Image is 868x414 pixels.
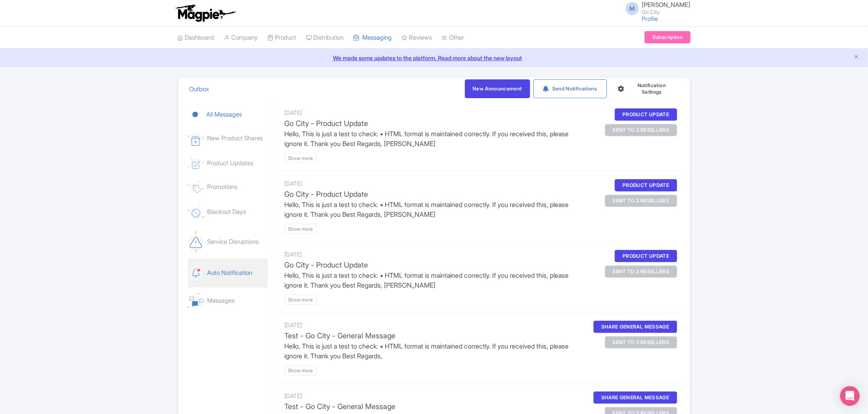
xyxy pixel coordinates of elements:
span: [DATE] [285,251,302,258]
a: New Product Shares [188,125,268,152]
a: Product [268,27,297,49]
div: sent to 3 resellers [605,195,677,207]
a: Dashboard [178,27,214,49]
img: icon-auto-notification-passive-90f0fc5d3ac5efac254e4ceb20dbff71.svg [188,265,204,281]
img: icon-blocked-days-passive-0febe7090a5175195feee36c38de928a.svg [188,205,204,219]
a: Product Updates [188,151,268,175]
button: Close announcement [854,53,860,62]
a: Promotions [188,175,268,200]
div: Product Update [615,250,677,262]
btn: Show more [285,153,317,163]
p: Test - Go City - General Message [285,401,579,412]
p: Go City - Product Update [285,118,579,129]
img: icon-general-message-passive-dced38b8be14f6433371365708243c1d.svg [188,293,204,308]
div: sent to 3 resellers [605,124,677,136]
p: Test - Go City - General Message [285,330,579,341]
small: Go City [642,9,691,15]
img: icon-new-promotion-passive-97cfc8a2a1699b87f57f1e372f5c4344.svg [188,181,204,193]
span: [DATE] [285,109,302,116]
div: Product Update [615,179,677,191]
a: All Messages [188,103,268,126]
a: Blackout Days [188,199,268,225]
a: Send Notifications [533,79,607,98]
a: M [PERSON_NAME] Go City [621,2,691,15]
span: [PERSON_NAME] [642,1,691,9]
a: We made some updates to the platform. Read more about the new layout [5,54,863,62]
img: icon-service-disruption-passive-d53cc9fb2ac501153ed424a81dd5f4a8.svg [188,231,204,252]
p: Hello, This is just a test to check: • HTML format is maintained correctly. If you received this,... [285,200,579,219]
span: [DATE] [285,180,302,187]
a: Company [224,27,258,49]
p: Go City - Product Update [285,259,579,270]
span: [DATE] [285,322,302,328]
btn: Show more [285,365,317,376]
a: Subscription [645,31,690,43]
p: Go City - Product Update [285,189,579,200]
img: icon-share-products-passive-586cf1afebc7ee56cd27c2962df33887.svg [188,132,204,146]
a: Profile [642,15,658,22]
p: Hello, This is just a test to check: • HTML format is maintained correctly. If you received this,... [285,129,579,148]
p: Hello, This is just a test to check: • HTML format is maintained correctly. If you received this,... [285,341,579,361]
a: Outbox [190,78,210,101]
btn: Show more [285,295,317,305]
img: logo-ab69f6fb50320c5b225c76a69d11143b.png [174,4,237,22]
span: M [626,2,639,15]
div: sent to 3 resellers [605,336,677,349]
div: Product Update [615,108,677,121]
span: [DATE] [285,392,302,399]
a: Distribution [306,27,344,49]
btn: Show more [285,224,317,234]
a: Auto Notification [188,259,268,288]
div: Share General Message [594,391,677,404]
a: Notification Settings [610,79,684,98]
a: Other [442,27,464,49]
img: icon-product-update-passive-d8b36680673ce2f1c1093c6d3d9e0655.svg [188,158,204,169]
p: Hello, This is just a test to check: • HTML format is maintained correctly. If you received this,... [285,270,579,290]
a: Reviews [402,27,432,49]
a: Messaging [354,27,392,49]
div: Share General Message [594,321,677,333]
div: Open Intercom Messenger [840,386,860,406]
a: New Announcement [465,79,530,98]
div: sent to 3 resellers [605,265,677,278]
a: Service Disruptions [188,225,268,259]
a: Messages [188,287,268,315]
